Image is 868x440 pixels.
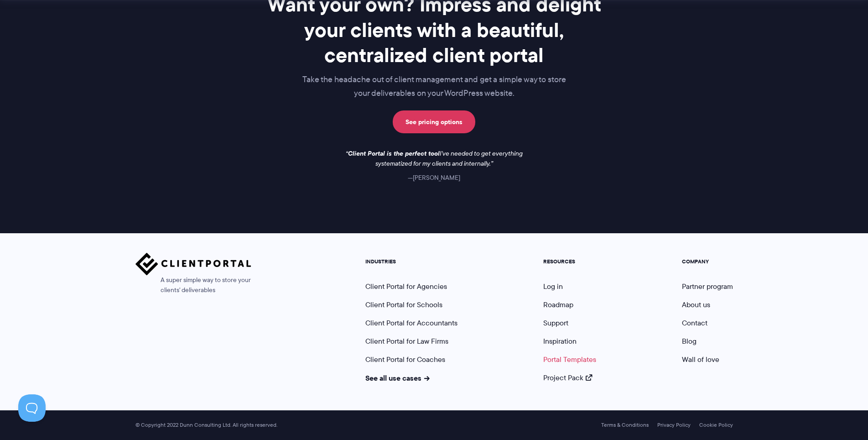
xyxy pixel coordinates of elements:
[365,318,457,328] a: Client Portal for Accountants
[543,258,596,265] h5: RESOURCES
[348,148,440,158] strong: Client Portal is the perfect tool
[393,110,475,133] a: See pricing options
[135,275,251,295] span: A super simple way to store your clients' deliverables
[682,299,710,310] a: About us
[252,73,616,100] p: Take the headache out of client management and get a simple way to store your deliverables on you...
[682,354,719,365] a: Wall of love
[682,281,733,292] a: Partner program
[543,318,568,328] a: Support
[543,299,573,310] a: Roadmap
[543,354,596,365] a: Portal Templates
[699,422,733,428] a: Cookie Policy
[365,354,445,365] a: Client Portal for Coaches
[365,258,457,265] h5: INDUSTRIES
[657,422,691,428] a: Privacy Policy
[365,372,430,383] a: See all use cases
[365,299,442,310] a: Client Portal for Schools
[408,173,460,182] cite: [PERSON_NAME]
[365,281,447,292] a: Client Portal for Agencies
[131,422,282,429] span: © Copyright 2022 Dunn Consulting Ltd. All rights reserved.
[543,372,593,383] a: Project Pack
[682,258,733,265] h5: COMPANY
[682,336,696,346] a: Blog
[338,149,530,169] p: I've needed to get everything systematized for my clients and internally.
[601,422,649,428] a: Terms & Conditions
[543,336,577,346] a: Inspiration
[365,336,448,346] a: Client Portal for Law Firms
[18,394,46,422] iframe: Toggle Customer Support
[543,281,563,292] a: Log in
[682,318,707,328] a: Contact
